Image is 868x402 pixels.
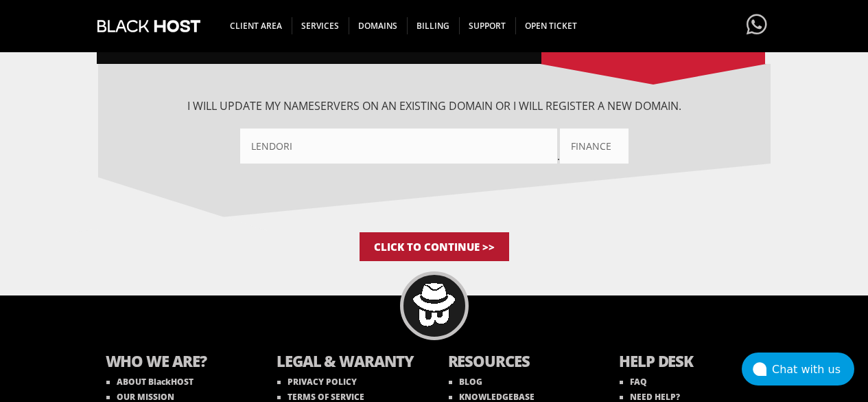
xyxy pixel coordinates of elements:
a: PRIVACY POLICY [277,376,357,388]
button: Chat with us [742,353,854,386]
img: BlackHOST mascont, Blacky. [412,283,456,326]
input: Click to Continue >> [360,232,509,261]
a: BLOG [449,376,482,388]
div: I will update my nameservers on an existing domain Or I will register a new domain. [98,98,771,164]
span: SERVICES [292,17,349,34]
div: . [98,129,771,164]
b: LEGAL & WARANTY [277,350,421,375]
a: FAQ [620,376,647,388]
b: RESOURCES [448,350,592,375]
span: CLIENT AREA [220,17,292,34]
a: HAVE DOMAIN? [541,12,765,64]
div: Chat with us [772,363,854,376]
span: Domains [349,17,408,34]
span: Billing [407,17,460,34]
span: Open Ticket [515,17,587,34]
a: ABOUT BlackHOST [106,376,193,388]
span: Support [459,17,516,34]
b: HELP DESK [619,350,763,375]
b: WHO WE ARE? [106,350,250,375]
